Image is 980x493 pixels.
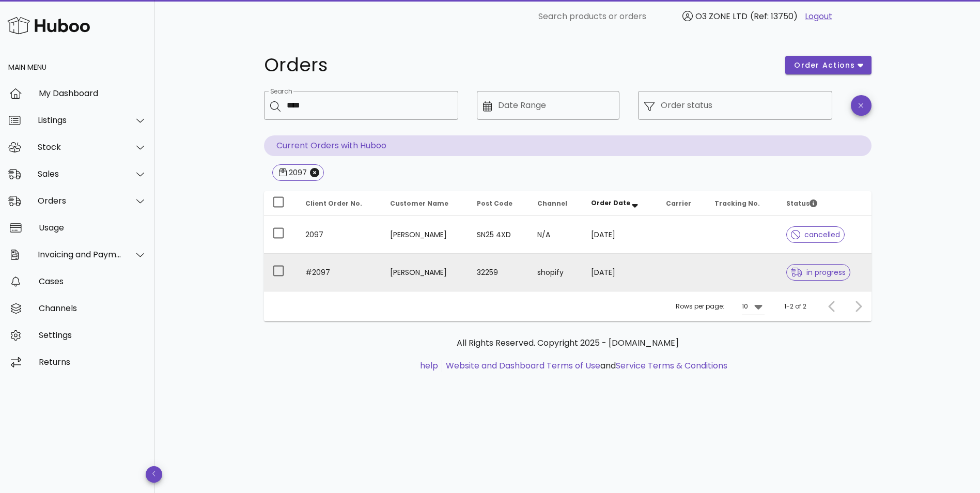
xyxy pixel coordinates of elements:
div: Orders [38,196,122,206]
div: Settings [39,330,147,340]
span: order actions [794,60,855,71]
span: Channel [537,199,567,208]
span: in progress [791,269,846,276]
span: Customer Name [390,199,448,208]
td: [DATE] [583,216,658,254]
span: Carrier [666,199,691,208]
h1: Orders [264,56,773,74]
td: N/A [529,216,583,254]
li: and [442,360,727,372]
span: Status [786,199,817,208]
div: 1-2 of 2 [784,302,806,311]
th: Tracking No. [706,191,778,216]
span: Order Date [591,198,630,207]
div: Listings [38,115,122,125]
a: Logout [805,10,832,23]
td: [DATE] [583,254,658,291]
td: 2097 [297,216,382,254]
th: Order Date: Sorted descending. Activate to remove sorting. [583,191,658,216]
span: cancelled [791,231,840,238]
div: Stock [38,142,122,152]
span: Client Order No. [305,199,362,208]
div: 2097 [287,167,307,178]
span: Tracking No. [714,199,760,208]
td: shopify [529,254,583,291]
div: 10 [742,302,748,311]
a: help [420,360,438,372]
td: SN25 4XD [469,216,529,254]
label: Search [270,88,292,96]
p: Current Orders with Huboo [264,135,872,156]
img: Huboo Logo [7,14,90,37]
p: All Rights Reserved. Copyright 2025 - [DOMAIN_NAME] [272,337,863,349]
span: O3 ZONE LTD [695,10,748,22]
td: 32259 [469,254,529,291]
button: Close [310,168,319,177]
div: 10Rows per page: [742,298,765,315]
a: Website and Dashboard Terms of Use [446,360,600,372]
td: #2097 [297,254,382,291]
th: Status [778,191,871,216]
td: [PERSON_NAME] [382,216,469,254]
div: My Dashboard [39,88,147,98]
div: Sales [38,169,122,179]
div: Usage [39,223,147,233]
div: Invoicing and Payments [38,250,122,259]
span: (Ref: 13750) [750,10,798,22]
th: Post Code [469,191,529,216]
div: Channels [39,303,147,313]
th: Carrier [658,191,706,216]
button: order actions [785,56,871,74]
div: Cases [39,276,147,286]
a: Service Terms & Conditions [616,360,727,372]
span: Post Code [477,199,512,208]
div: Returns [39,357,147,367]
th: Channel [529,191,583,216]
th: Customer Name [382,191,469,216]
th: Client Order No. [297,191,382,216]
div: Rows per page: [676,291,765,321]
td: [PERSON_NAME] [382,254,469,291]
